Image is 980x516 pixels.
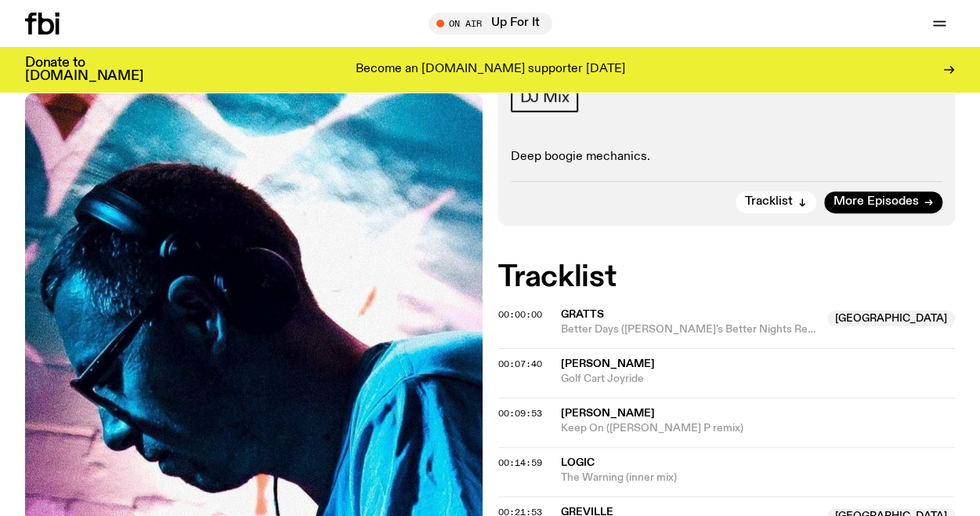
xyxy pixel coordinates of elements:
[498,459,542,467] button: 00:14:59
[561,457,595,468] span: Logic
[498,409,542,418] button: 00:09:53
[824,191,942,213] a: More Episodes
[356,63,625,77] p: Become an [DOMAIN_NAME] supporter [DATE]
[561,358,655,369] span: [PERSON_NAME]
[561,471,956,485] span: The Warning (inner mix)
[498,263,956,292] h2: Tracklist
[745,196,793,208] span: Tracklist
[561,421,956,436] span: Keep On ([PERSON_NAME] P remix)
[511,82,579,112] a: DJ Mix
[827,311,955,326] span: [GEOGRAPHIC_DATA]
[561,309,604,320] span: Gratts
[498,358,542,370] span: 00:07:40
[498,311,542,319] button: 00:00:00
[561,408,655,419] span: [PERSON_NAME]
[25,56,143,83] h3: Donate to [DOMAIN_NAME]
[511,150,943,165] p: Deep boogie mechanics.
[520,89,570,106] span: DJ Mix
[498,360,542,369] button: 00:07:40
[498,308,542,321] span: 00:00:00
[834,196,919,208] span: More Episodes
[498,456,542,469] span: 00:14:59
[561,322,819,337] span: Better Days ([PERSON_NAME]'s Better Nights Remix)
[736,191,816,213] button: Tracklist
[561,372,956,387] span: Golf Cart Joyride
[498,407,542,420] span: 00:09:53
[429,13,552,35] button: On AirUp For It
